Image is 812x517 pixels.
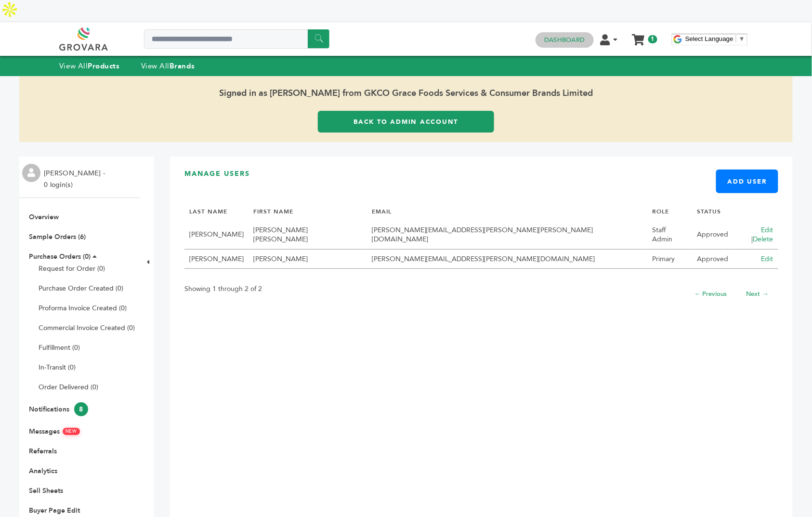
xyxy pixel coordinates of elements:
[39,343,80,352] a: Fulfillment (0)
[693,250,733,269] td: Approved
[29,405,88,414] a: Notifications8
[44,168,107,191] li: [PERSON_NAME] - 0 login(s)
[372,208,392,215] a: EMAIL
[189,208,227,215] a: LAST NAME
[249,221,367,250] td: [PERSON_NAME] [PERSON_NAME]
[318,111,494,133] a: Back to Admin Account
[62,428,80,436] span: NEW
[29,252,91,261] a: Purchase Orders (0)
[253,208,293,215] a: FIRST NAME
[88,61,119,71] strong: Products
[29,447,57,456] a: Referrals
[633,31,644,41] a: My Cart
[39,323,135,332] a: Commercial Invoice Created (0)
[184,221,249,250] td: [PERSON_NAME]
[29,506,80,515] a: Buyer Page Edit
[144,29,329,49] input: Search a product or brand...
[761,254,773,264] a: Edit
[648,250,693,269] td: Primary
[39,284,123,293] a: Purchase Order Created (0)
[648,221,693,250] td: Staff Admin
[761,225,773,235] a: Edit
[170,61,195,71] strong: Brands
[39,304,127,313] a: Proforma Invoice Created (0)
[29,486,63,495] a: Sell Sheets
[29,232,86,241] a: Sample Orders (6)
[74,402,88,416] span: 8
[544,36,585,44] a: Dashboard
[141,61,195,71] a: View AllBrands
[19,76,793,111] span: Signed in as [PERSON_NAME] from GKCO Grace Foods Services & Consumer Brands Limited
[693,221,733,250] td: Approved
[29,427,80,436] a: MessagesNEW
[685,35,745,42] a: Select Language​
[716,170,778,193] a: Add User
[685,35,733,42] span: Select Language
[184,283,262,295] p: Showing 1 through 2 of 2
[29,466,57,476] a: Analytics
[29,212,59,222] a: Overview
[747,290,769,298] a: Next →
[249,250,367,269] td: [PERSON_NAME]
[367,221,647,250] td: [PERSON_NAME][EMAIL_ADDRESS][PERSON_NAME][PERSON_NAME][DOMAIN_NAME]
[739,35,745,42] span: ▼
[753,235,773,244] a: Delete
[184,250,249,269] td: [PERSON_NAME]
[22,164,40,182] img: profile.png
[367,250,647,269] td: [PERSON_NAME][EMAIL_ADDRESS][PERSON_NAME][DOMAIN_NAME]
[39,363,76,372] a: In-Transit (0)
[694,290,727,298] a: ← Previous
[733,221,778,250] td: |
[648,35,657,43] span: 1
[653,208,669,215] a: ROLE
[697,208,721,215] a: STATUS
[184,169,778,186] h3: Manage Users
[59,61,120,71] a: View AllProducts
[39,264,105,273] a: Request for Order (0)
[39,383,98,392] a: Order Delivered (0)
